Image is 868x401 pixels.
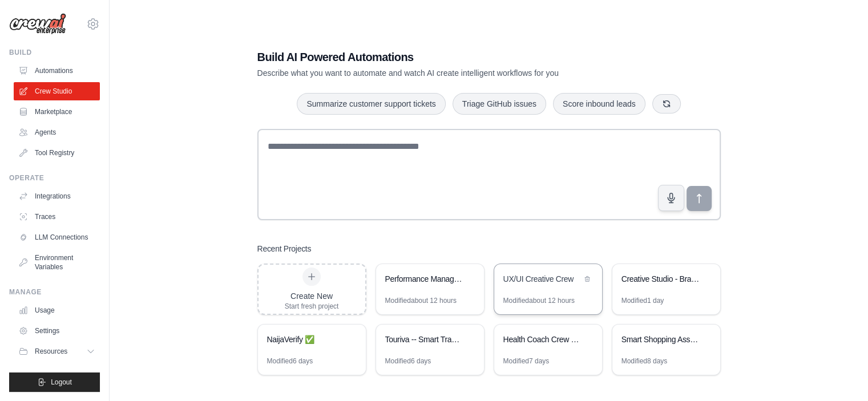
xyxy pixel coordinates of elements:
div: Health Coach Crew - Personalized Wellness Automation [503,334,582,345]
button: Get new suggestions [652,94,681,114]
a: Automations [14,62,100,80]
div: Touriva -- Smart Travel Planner [385,334,463,345]
div: Performance Management Automation [385,273,463,285]
div: Create New [285,290,339,302]
button: Triage GitHub issues [453,93,546,115]
a: Marketplace [14,103,100,121]
iframe: Chat Widget [811,346,868,401]
button: Logout [9,372,100,392]
a: LLM Connections [14,228,100,246]
h1: Build AI Powered Automations [257,49,641,65]
div: NaijaVerify ✅ [267,334,345,345]
img: Logo [9,13,66,35]
a: Traces [14,208,100,226]
div: Modified 1 day [621,296,664,305]
button: Resources [14,342,100,361]
a: Crew Studio [14,82,100,100]
a: Settings [14,322,100,340]
div: Modified 7 days [503,357,550,366]
div: Start fresh project [285,302,339,311]
div: UX/UI Creative Crew [503,273,582,285]
div: Modified about 12 hours [503,296,575,305]
button: Score inbound leads [553,93,645,115]
div: Modified 6 days [385,357,431,366]
a: Integrations [14,187,100,205]
span: Resources [35,347,67,356]
a: Environment Variables [14,249,100,276]
div: Modified 8 days [621,357,668,366]
a: Tool Registry [14,144,100,162]
div: Manage [9,287,100,297]
div: Smart Shopping Assistant [621,334,700,345]
div: Modified 6 days [267,357,313,366]
button: Delete project [582,273,593,285]
p: Describe what you want to automate and watch AI create intelligent workflows for you [257,67,641,79]
div: Creative Studio - Brand System Builder [621,273,700,285]
a: Usage [14,301,100,319]
span: Logout [51,378,72,387]
div: Build [9,48,100,57]
div: Operate [9,173,100,183]
button: Click to speak your automation idea [658,185,684,211]
div: Modified about 12 hours [385,296,457,305]
h3: Recent Projects [257,243,312,254]
a: Agents [14,123,100,141]
button: Summarize customer support tickets [297,93,445,115]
